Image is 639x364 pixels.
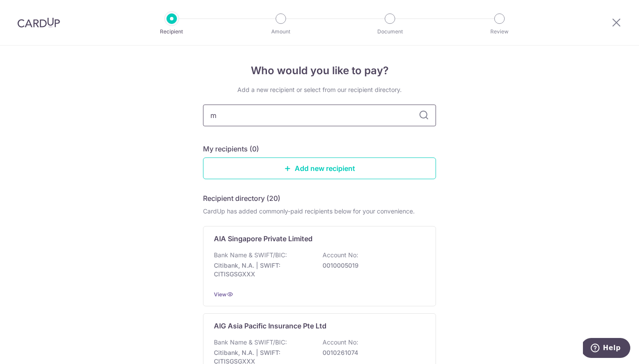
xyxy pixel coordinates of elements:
p: Document [358,27,422,36]
div: Add a new recipient or select from our recipient directory. [203,85,436,94]
img: CardUp [17,17,60,28]
h5: My recipients (0) [203,144,259,154]
p: 0010005019 [323,261,420,270]
p: 0010261074 [323,348,420,357]
iframe: Opens a widget where you can find more information [583,338,630,360]
p: Account No: [323,251,358,259]
h5: Recipient directory (20) [203,193,280,203]
input: Search for any recipient here [203,105,436,126]
p: AIA Singapore Private Limited [214,233,313,244]
h4: Who would you like to pay? [203,63,436,79]
p: Bank Name & SWIFT/BIC: [214,338,287,347]
p: Amount [249,27,313,36]
div: CardUp has added commonly-paid recipients below for your convenience. [203,207,436,216]
p: Citibank, N.A. | SWIFT: CITISGSGXXX [214,261,311,279]
p: Account No: [323,338,358,347]
p: Bank Name & SWIFT/BIC: [214,251,287,259]
p: Review [467,27,532,36]
a: View [214,291,226,298]
p: Recipient [140,27,204,36]
p: AIG Asia Pacific Insurance Pte Ltd [214,321,326,331]
a: Add new recipient [203,157,436,179]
